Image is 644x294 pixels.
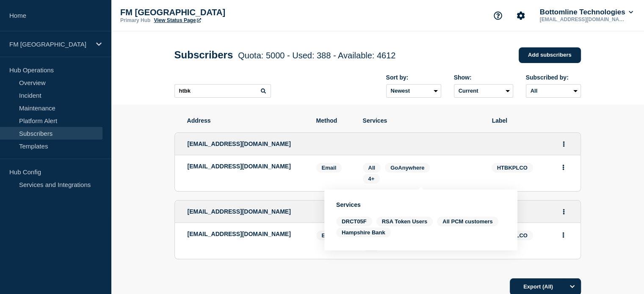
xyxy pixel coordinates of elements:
[316,117,350,124] span: Method
[538,16,626,22] p: [EMAIL_ADDRESS][DOMAIN_NAME]
[120,17,150,23] p: Primary Hub
[174,84,271,98] input: Search subscribers
[538,8,635,16] button: Bottomline Technologies
[454,74,513,81] div: Show:
[454,84,513,98] select: Deleted
[492,117,568,124] span: Label
[363,117,479,124] span: Services
[386,84,441,98] select: Sort by
[188,163,304,170] p: [EMAIL_ADDRESS][DOMAIN_NAME]
[526,74,581,81] div: Subscribed by:
[238,51,395,60] span: Quota: 5000 - Used: 388 - Available: 4612
[120,8,290,17] p: FM [GEOGRAPHIC_DATA]
[368,176,375,182] span: 4+
[492,163,533,173] span: HTBKPLCO
[526,84,581,98] select: Subscribed by
[336,228,391,237] span: Hampshire Bank
[558,228,569,242] button: Actions
[558,137,569,151] button: Actions
[336,201,506,208] h3: Services
[558,205,569,218] button: Actions
[154,17,201,23] a: View Status Page
[390,165,424,171] span: GoAnywhere
[188,208,291,215] span: [EMAIL_ADDRESS][DOMAIN_NAME]
[558,161,569,174] button: Actions
[188,140,291,147] span: [EMAIL_ADDRESS][DOMAIN_NAME]
[188,231,304,237] p: [EMAIL_ADDRESS][DOMAIN_NAME]
[336,217,372,226] span: DRCT05F
[386,74,441,81] div: Sort by:
[174,49,396,61] h1: Subscribers
[9,41,91,48] p: FM [GEOGRAPHIC_DATA]
[368,165,376,171] span: All
[437,217,498,226] span: All PCM customers
[316,163,342,173] span: Email
[316,231,342,240] span: Email
[376,217,433,226] span: RSA Token Users
[512,7,530,25] button: Account settings
[489,7,507,25] button: Support
[187,117,304,124] span: Address
[519,47,581,63] a: Add subscribers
